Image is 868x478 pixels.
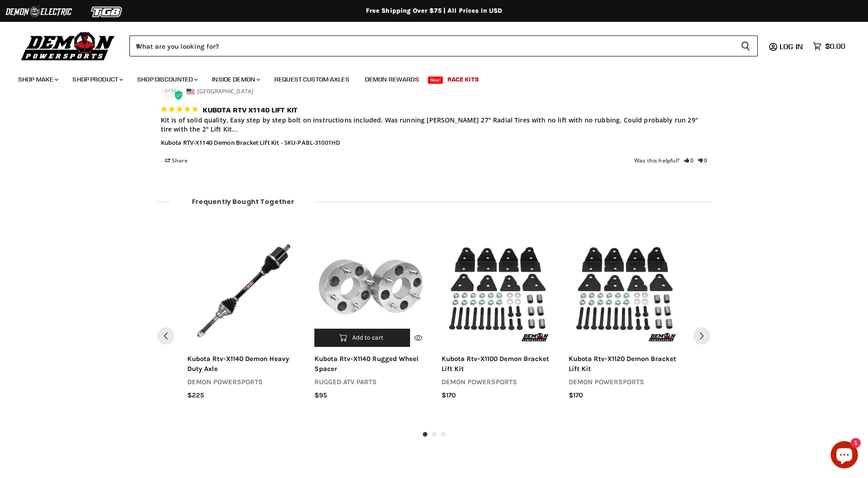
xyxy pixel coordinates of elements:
a: $0.00 [808,40,850,53]
img: Demon Powersports [18,30,118,62]
div: kubota rtv-x1120 demon bracket lift kit [569,354,681,374]
span: Log in [780,42,803,51]
div: kubota rtv-x1140 demon heavy duty axle [187,354,300,374]
div: demon powersports [569,377,681,387]
a: Rate review as helpful [684,157,694,164]
a: Log in [776,42,808,51]
span: [GEOGRAPHIC_DATA] [197,87,254,95]
inbox-online-store-chat: Shopify online store chat [828,441,861,471]
span: $225 [187,391,204,400]
button: Next [693,327,710,345]
div: DB [161,78,181,99]
span: $95 [314,391,327,400]
p: Kit is of solid quality. Easy step by step bolt on instructions included. Was running [PERSON_NAM... [161,116,708,134]
a: Kubota RTV-X1140 Demon Heavy Duty AxleKubota RTV-X1140 Demon Heavy Duty AxleSelect options [187,234,300,347]
img: United States [186,88,195,94]
button: Pervious [157,327,175,345]
div: SKU-PABL-31001HD [281,139,341,146]
a: Kubota RTV-X1140 Rugged Wheel SpacerAdd to cart [314,234,427,347]
span: $0.00 [825,42,845,51]
span: Frequently bought together [170,198,317,205]
button: Add to cart [314,329,411,347]
a: Demon Rewards [358,70,426,89]
span: $170 [569,391,583,400]
a: Kubota RTV-X1100 Demon Bracket Lift KitAdd to cart [442,234,554,347]
button: Search [734,36,758,56]
a: Kubota RTV-X1140 Demon Bracket Lift Kit [161,138,279,147]
i: 0 [684,158,694,164]
a: Race Kits [441,70,486,89]
div: kubota rtv-x1100 demon bracket lift kit [442,354,554,374]
span: New! [428,76,443,84]
a: Inside Demon [205,70,266,89]
a: Shop Discounted [130,70,203,89]
div: kubota rtv-x1140 rugged wheel spacer [314,354,427,374]
div: demon powersports [187,377,300,387]
span: Share [161,156,192,165]
img: Kubota RTV-X1140 Rugged Wheel Spacer [314,234,427,347]
div: Was this helpful? [634,158,707,164]
img: TGB Logo 2 [73,3,141,20]
a: kubota rtv-x1140 demon heavy duty axledemon powersports$225 [187,354,300,401]
ul: Main menu [11,66,843,89]
div: demon powersports [442,377,554,387]
a: Shop Make [11,70,64,89]
a: Rate review as not helpful [698,157,708,164]
span: $170 [442,391,456,400]
input: When autocomplete results are available use up and down arrows to review and enter to select [129,36,734,56]
div: Free Shipping Over $75 | All Prices In USD [70,7,799,15]
img: Demon Electric Logo 2 [5,3,73,20]
div: rugged atv parts [314,377,427,387]
a: kubota rtv-x1100 demon bracket lift kitdemon powersports$170 [442,354,554,401]
a: Request Custom Axles [267,70,356,89]
form: Product [129,36,758,56]
div: Reviews [161,67,708,164]
span: 5-Star Rating Review [160,104,199,114]
a: Shop Product [66,70,128,89]
a: kubota rtv-x1140 rugged wheel spacerrugged atv parts$95 [314,354,427,401]
img: Kubota RTV-X1100 Demon Bracket Lift Kit [442,234,554,347]
h3: Kubota rtv x1140 Lift Kit [203,105,298,116]
img: Kubota RTV-X1120 Demon Bracket Lift Kit [569,234,681,347]
i: 0 [698,158,708,164]
a: Kubota RTV-X1120 Demon Bracket Lift KitAdd to cart [569,234,681,347]
a: kubota rtv-x1120 demon bracket lift kitdemon powersports$170 [569,354,681,401]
